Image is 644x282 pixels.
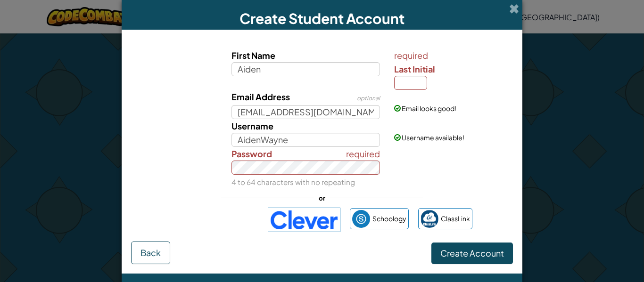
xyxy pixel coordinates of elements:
iframe: Sign in with Google Button [167,209,263,230]
span: ClassLink [441,212,470,226]
img: clever-logo-blue.png [268,208,340,232]
span: Email Address [231,91,290,102]
span: Schoology [372,212,406,226]
span: optional [357,95,380,102]
img: schoology.png [352,210,370,228]
button: Create Account [431,242,513,264]
button: Back [131,242,170,264]
span: Username available! [402,133,464,142]
span: Password [231,148,272,159]
span: required [346,147,380,161]
span: Email looks good! [402,104,456,113]
span: Last Initial [394,64,435,74]
span: or [314,191,330,205]
span: Username [231,121,273,131]
img: classlink-logo-small.png [421,210,438,228]
span: required [394,48,511,62]
span: Create Account [440,248,504,258]
span: Create Student Account [239,9,405,27]
span: Back [140,247,161,258]
small: 4 to 64 characters with no repeating [231,177,355,186]
span: First Name [231,50,275,61]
